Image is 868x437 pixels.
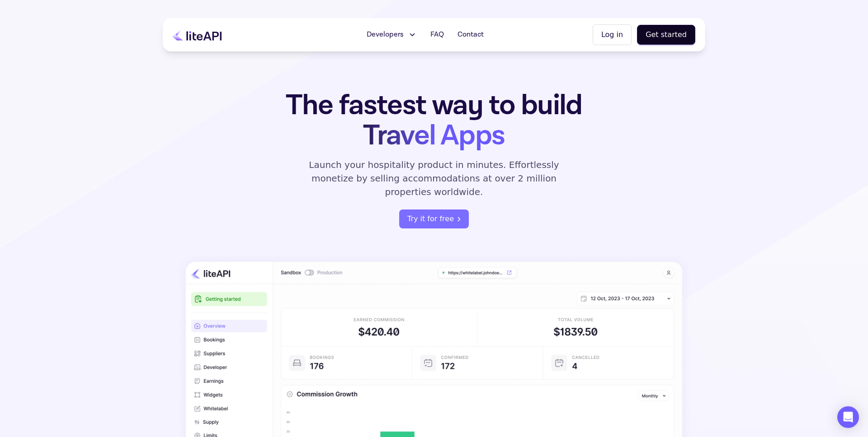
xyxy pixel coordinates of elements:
[593,24,632,45] button: Log in
[637,25,695,45] button: Get started
[452,26,489,44] a: Contact
[458,29,484,40] span: Contact
[399,209,469,228] a: register
[399,209,469,228] button: Try it for free
[363,117,505,154] span: Travel Apps
[298,158,570,199] p: Launch your hospitality product in minutes. Effortlessly monetize by selling accommodations at ov...
[361,26,422,44] button: Developers
[367,29,404,40] span: Developers
[430,29,444,40] span: FAQ
[257,90,611,151] h1: The fastest way to build
[837,406,859,428] div: Open Intercom Messenger
[425,26,449,44] a: FAQ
